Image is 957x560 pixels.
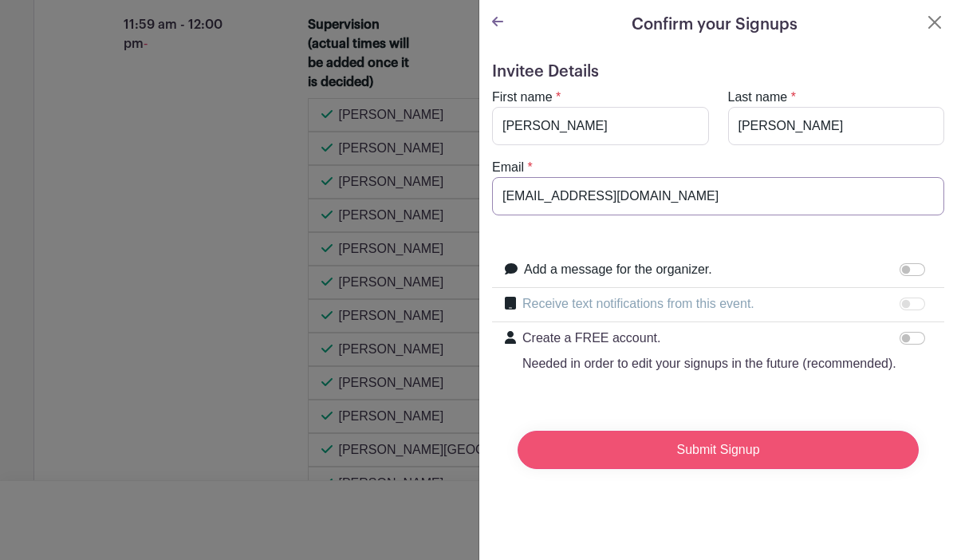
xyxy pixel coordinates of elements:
p: Needed in order to edit your signups in the future (recommended). [522,354,896,373]
p: Create a FREE account. [522,329,896,348]
button: Close [925,13,944,32]
label: Email [492,158,524,177]
label: Add a message for the organizer. [524,260,712,279]
label: Receive text notifications from this event. [522,294,754,314]
input: Submit Signup [518,431,919,469]
h5: Invitee Details [492,62,944,81]
label: Last name [728,88,788,107]
label: First name [492,88,553,107]
h5: Confirm your Signups [632,13,797,37]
